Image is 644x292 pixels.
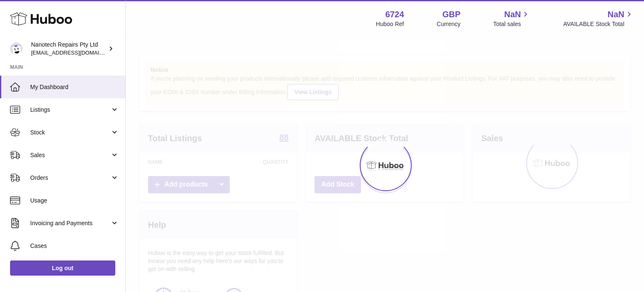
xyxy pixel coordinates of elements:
[442,9,460,20] strong: GBP
[30,83,119,91] span: My Dashboard
[563,20,634,28] span: AVAILABLE Stock Total
[437,20,461,28] div: Currency
[493,20,530,28] span: Total sales
[493,9,530,28] a: NaN Total sales
[504,9,521,20] span: NaN
[30,197,119,205] span: Usage
[31,49,123,56] span: [EMAIL_ADDRESS][DOMAIN_NAME]
[10,260,115,276] a: Log out
[30,129,110,137] span: Stock
[608,9,624,20] span: NaN
[30,242,119,250] span: Cases
[10,42,23,55] img: internalAdmin-6724@internal.huboo.com
[563,9,634,28] a: NaN AVAILABLE Stock Total
[30,219,110,227] span: Invoicing and Payments
[385,9,404,20] strong: 6724
[31,41,106,57] div: Nanotech Repairs Pty Ltd
[30,106,110,114] span: Listings
[30,151,110,159] span: Sales
[376,20,404,28] div: Huboo Ref
[30,174,110,182] span: Orders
